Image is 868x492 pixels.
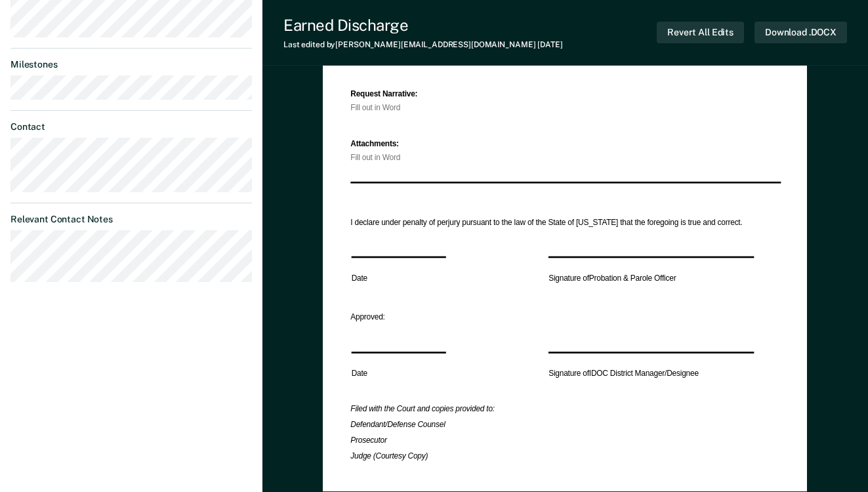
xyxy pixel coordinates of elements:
[351,218,779,228] div: I declare under penalty of perjury pursuant to the law of the State of [US_STATE] that the forego...
[10,121,252,133] dt: Contact
[10,59,252,70] dt: Milestones
[351,313,779,323] div: Approved:
[351,447,779,463] div: Judge (Courtesy Copy)
[10,214,252,225] dt: Relevant Contact Notes
[351,154,779,161] div: Fill out in Word
[351,105,779,112] div: Fill out in Word
[537,40,562,49] span: [DATE]
[283,40,563,49] div: Last edited by [PERSON_NAME][EMAIL_ADDRESS][DOMAIN_NAME]
[351,432,779,448] div: Prosecutor
[548,368,754,380] td: Signature of IDOC District Manager/Designee
[351,368,445,380] td: Date
[754,22,847,43] button: Download .DOCX
[351,91,779,98] div: Request Narrative:
[283,16,563,35] div: Earned Discharge
[657,22,744,43] button: Revert All Edits
[351,274,445,285] td: Date
[351,140,779,147] div: Attachments:
[548,274,754,285] td: Signature of Probation & Parole Officer
[351,401,779,417] div: Filed with the Court and copies provided to:
[351,417,779,432] div: Defendant/Defense Counsel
